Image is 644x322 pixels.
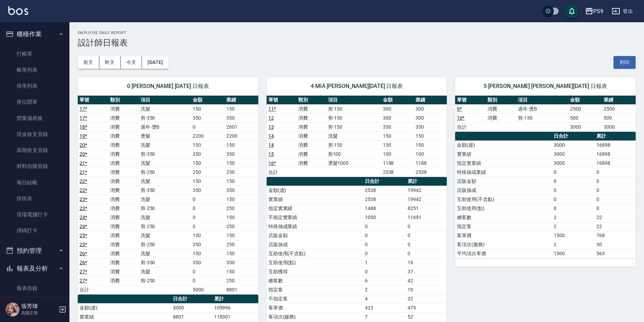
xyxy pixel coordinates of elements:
[326,122,381,131] td: 剪-150
[3,296,67,312] a: 消費分析儀表板
[139,186,191,195] td: 剪-350
[414,122,447,131] td: 350
[363,177,406,186] th: 日合計
[552,195,595,204] td: 0
[363,267,406,276] td: 0
[3,78,67,94] a: 掛單列表
[406,294,447,303] td: 32
[568,113,602,122] td: 500
[225,131,258,140] td: 2200
[595,168,636,177] td: 0
[455,195,552,204] td: 互助使用(不含點)
[139,122,191,131] td: 過年-燙B
[225,222,258,231] td: 250
[267,267,363,276] td: 互助獲得
[108,222,139,231] td: 消費
[267,204,363,213] td: 指定實業績
[406,312,447,321] td: 52
[595,204,636,213] td: 0
[582,4,606,18] button: PS9
[225,213,258,222] td: 150
[381,113,414,122] td: 300
[171,295,212,304] th: 日合計
[99,56,121,69] button: 昨天
[225,231,258,240] td: 150
[267,96,296,105] th: 單號
[191,231,225,240] td: 150
[78,303,171,312] td: 金額(虛)
[455,186,552,195] td: 店販抽成
[212,312,258,321] td: 118301
[455,122,486,131] td: 合計
[516,113,568,122] td: 剪-150
[414,140,447,150] td: 150
[455,150,552,159] td: 實業績
[268,133,274,139] a: 14
[455,222,552,231] td: 指定客
[406,231,447,240] td: 0
[212,303,258,312] td: 109996
[225,140,258,150] td: 150
[363,276,406,285] td: 6
[3,223,67,239] a: 掃碼打卡
[225,240,258,249] td: 250
[108,267,139,276] td: 消費
[139,104,191,113] td: 洗髮
[595,159,636,168] td: 16898
[139,140,191,150] td: 洗髮
[516,96,568,105] th: 項目
[139,222,191,231] td: 剪-250
[267,240,363,249] td: 店販抽成
[267,276,363,285] td: 總客數
[3,94,67,110] a: 座位開單
[108,249,139,258] td: 消費
[78,56,99,69] button: 前天
[139,231,191,240] td: 洗髮
[455,132,636,258] table: a dense table
[414,168,447,177] td: 2538
[552,159,595,168] td: 3000
[565,4,579,18] button: save
[267,294,363,303] td: 不指定客
[595,132,636,141] th: 累計
[381,168,414,177] td: 2538
[455,177,552,186] td: 店販金額
[326,159,381,168] td: 燙髮1000
[139,131,191,140] td: 燙髮
[171,312,212,321] td: 8801
[225,159,258,168] td: 150
[552,132,595,141] th: 日合計
[406,267,447,276] td: 37
[613,56,636,69] button: 列印
[121,56,142,69] button: 今天
[267,231,363,240] td: 店販金額
[414,104,447,113] td: 300
[108,96,139,105] th: 類別
[363,213,406,222] td: 1050
[406,249,447,258] td: 0
[225,96,258,105] th: 業績
[225,285,258,294] td: 8801
[191,249,225,258] td: 150
[171,303,212,312] td: 5000
[3,62,67,78] a: 帳單列表
[602,104,636,113] td: 2500
[296,96,326,105] th: 類別
[414,131,447,140] td: 150
[552,240,595,249] td: 2
[296,104,326,113] td: 消費
[267,195,363,204] td: 實業績
[139,276,191,285] td: 剪-250
[191,177,225,186] td: 150
[267,96,447,177] table: a dense table
[486,96,516,105] th: 類別
[296,159,326,168] td: 消費
[552,186,595,195] td: 0
[139,240,191,249] td: 剪-250
[191,150,225,159] td: 350
[108,150,139,159] td: 消費
[108,231,139,240] td: 消費
[455,96,486,105] th: 單號
[414,159,447,168] td: 1188
[139,267,191,276] td: 洗髮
